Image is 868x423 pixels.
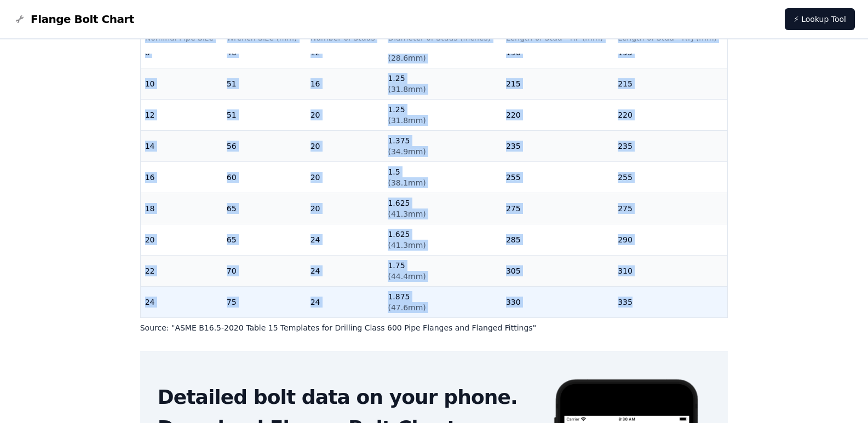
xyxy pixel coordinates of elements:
[383,99,501,130] td: 1.25
[306,161,384,193] td: 20
[502,255,613,286] td: 305
[222,286,306,317] td: 75
[222,130,306,161] td: 56
[158,386,535,408] h2: Detailed bolt data on your phone.
[383,161,501,193] td: 1.5
[141,224,222,255] td: 20
[502,68,613,99] td: 215
[388,241,426,250] span: ( 41.3mm )
[388,303,426,312] span: ( 47.6mm )
[613,130,727,161] td: 235
[502,193,613,224] td: 275
[141,161,222,193] td: 16
[31,11,134,27] span: Flange Bolt Chart
[306,130,384,161] td: 20
[383,130,501,161] td: 1.375
[613,193,727,224] td: 275
[388,147,426,156] span: ( 34.9mm )
[141,130,222,161] td: 14
[306,193,384,224] td: 20
[13,11,134,27] a: Flange Bolt Chart LogoFlange Bolt Chart
[388,54,426,62] span: ( 28.6mm )
[502,286,613,317] td: 330
[141,193,222,224] td: 18
[388,272,426,281] span: ( 44.4mm )
[502,130,613,161] td: 235
[502,99,613,130] td: 220
[383,224,501,255] td: 1.625
[388,210,426,218] span: ( 41.3mm )
[306,224,384,255] td: 24
[613,68,727,99] td: 215
[141,255,222,286] td: 22
[222,68,306,99] td: 51
[306,286,384,317] td: 24
[141,99,222,130] td: 12
[613,286,727,317] td: 335
[388,178,426,187] span: ( 38.1mm )
[306,255,384,286] td: 24
[388,85,426,94] span: ( 31.8mm )
[222,255,306,286] td: 70
[383,286,501,317] td: 1.875
[613,255,727,286] td: 310
[613,161,727,193] td: 255
[502,161,613,193] td: 255
[383,255,501,286] td: 1.75
[613,99,727,130] td: 220
[141,68,222,99] td: 10
[502,224,613,255] td: 285
[306,99,384,130] td: 20
[785,8,855,30] a: ⚡ Lookup Tool
[222,224,306,255] td: 65
[141,286,222,317] td: 24
[222,193,306,224] td: 65
[13,13,26,26] img: Flange Bolt Chart Logo
[140,322,728,333] p: Source: " ASME B16.5-2020 Table 15 Templates for Drilling Class 600 Pipe Flanges and Flanged Fitt...
[222,161,306,193] td: 60
[613,224,727,255] td: 290
[388,116,426,125] span: ( 31.8mm )
[383,68,501,99] td: 1.25
[383,193,501,224] td: 1.625
[306,68,384,99] td: 16
[222,99,306,130] td: 51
